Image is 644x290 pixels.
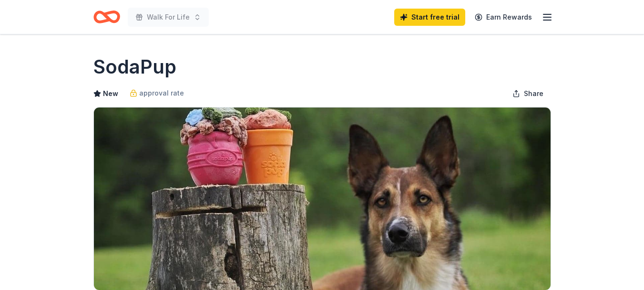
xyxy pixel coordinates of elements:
button: Share [505,84,551,103]
span: Share [524,88,543,99]
span: Walk For Life [147,11,190,23]
h1: SodaPup [93,54,176,80]
a: Home [93,6,120,28]
a: Earn Rewards [469,9,538,26]
a: Start free trial [394,9,465,26]
span: New [103,88,118,99]
a: approval rate [130,87,184,99]
button: Walk For Life [128,8,209,27]
img: Image for SodaPup [94,107,551,290]
span: approval rate [139,87,184,99]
